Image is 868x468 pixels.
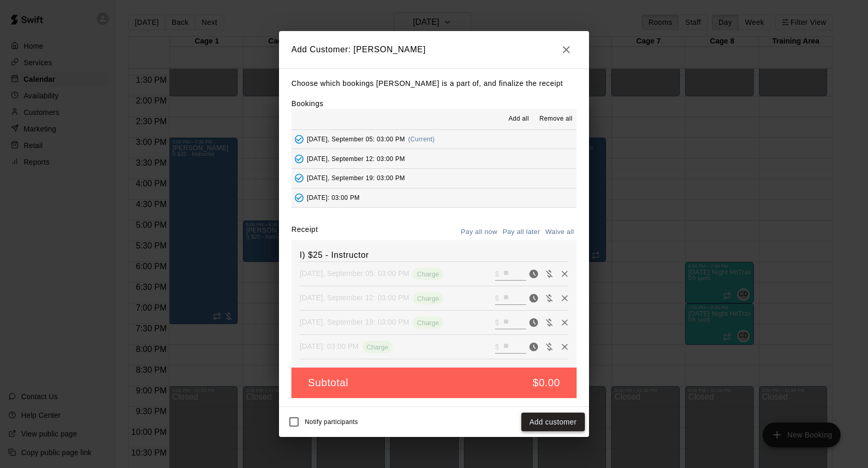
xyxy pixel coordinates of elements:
button: Added - Collect Payment [291,190,307,206]
span: Pay now [526,269,541,277]
h2: Add Customer: [PERSON_NAME] [279,31,589,68]
button: Remove [557,266,572,282]
button: Added - Collect Payment[DATE], September 19: 03:00 PM [291,169,577,188]
span: [DATE]: 03:00 PM [307,194,360,201]
h5: Subtotal [308,376,348,390]
button: Added - Collect Payment [291,170,307,186]
span: [DATE], September 05: 03:00 PM [307,136,405,143]
button: Pay all now [458,224,500,240]
button: Added - Collect Payment[DATE]: 03:00 PM [291,188,577,208]
button: Remove all [535,111,577,127]
button: Added - Collect Payment [291,131,307,147]
p: [DATE], September 19: 03:00 PM [300,317,409,327]
span: Waive payment [541,342,557,350]
p: [DATE], September 05: 03:00 PM [300,268,409,279]
h5: $0.00 [533,376,560,390]
span: Add all [508,114,529,124]
button: Waive all [542,224,577,240]
span: Pay now [526,293,541,302]
button: Added - Collect Payment[DATE], September 05: 03:00 PM(Current) [291,130,577,149]
p: [DATE], September 12: 03:00 PM [300,292,409,303]
span: Remove all [539,114,572,124]
button: Remove [557,315,572,330]
h6: I) $25 - Instructor [300,248,568,262]
span: Pay now [526,342,541,350]
button: Added - Collect Payment[DATE], September 12: 03:00 PM [291,149,577,168]
span: Waive payment [541,293,557,302]
p: [DATE]: 03:00 PM [300,341,359,352]
p: $ [495,342,499,352]
span: (Current) [408,136,435,143]
p: $ [495,317,499,328]
button: Added - Collect Payment [291,151,307,167]
p: $ [495,269,499,279]
p: $ [495,293,499,303]
button: Add all [502,111,535,127]
span: Waive payment [541,317,557,326]
span: Notify participants [305,418,358,426]
button: Remove [557,339,572,355]
button: Remove [557,290,572,306]
button: Pay all later [500,224,543,240]
span: [DATE], September 12: 03:00 PM [307,155,405,162]
span: [DATE], September 19: 03:00 PM [307,174,405,182]
span: Pay now [526,317,541,326]
label: Receipt [291,224,318,240]
p: Choose which bookings [PERSON_NAME] is a part of, and finalize the receipt [291,77,577,90]
button: Add customer [521,413,585,432]
label: Bookings [291,99,323,108]
span: Waive payment [541,269,557,277]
